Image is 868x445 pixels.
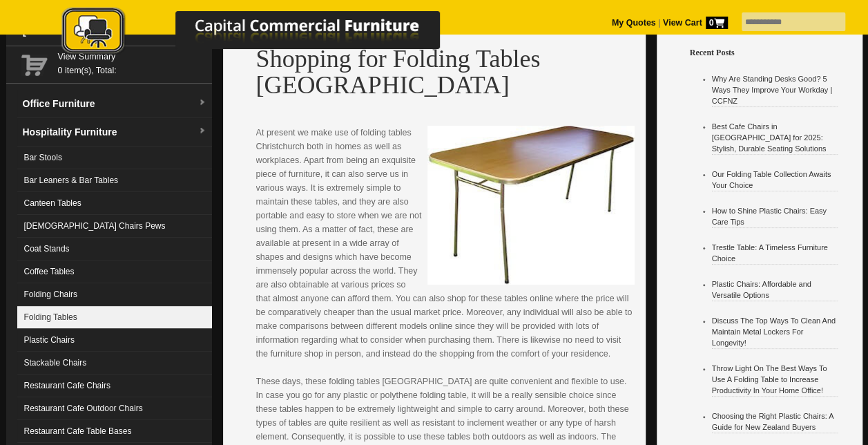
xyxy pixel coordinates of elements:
a: Restaurant Cafe Chairs [17,375,212,397]
a: [DEMOGRAPHIC_DATA] Chairs Pews [17,215,212,238]
a: Plastic Chairs: Affordable and Versatile Options [712,280,811,299]
a: Throw Light On The Best Ways To Use A Folding Table to Increase Productivity In Your Home Office! [712,364,827,395]
a: Bar Stools [17,146,212,169]
a: Coat Stands [17,238,212,261]
a: Restaurant Cafe Outdoor Chairs [17,397,212,420]
a: Bar Leaners & Bar Tables [17,169,212,192]
a: Why Are Standing Desks Good? 5 Ways They Improve Your Workday | CCFNZ [712,75,832,105]
a: Office Furnituredropdown [17,90,212,118]
a: Canteen Tables [17,192,212,215]
img: Folding Tables Christchurch [427,126,635,285]
img: Capital Commercial Furniture Logo [23,7,507,57]
a: My Quotes [612,18,656,28]
strong: View Cart [663,18,728,28]
span: 0 [706,17,728,29]
a: Trestle Table: A Timeless Furniture Choice [712,243,828,263]
a: Our Folding Table Collection Awaits Your Choice [712,170,831,189]
a: Discuss The Top Ways To Clean And Maintain Metal Lockers For Longevity! [712,316,836,347]
a: How to Shine Plastic Chairs: Easy Care Tips [712,207,827,226]
a: Best Cafe Chairs in [GEOGRAPHIC_DATA] for 2025: Stylish, Durable Seating Solutions [712,122,827,153]
img: dropdown [198,99,206,107]
a: Capital Commercial Furniture Logo [23,7,507,61]
a: Folding Tables [17,306,212,329]
a: Folding Chairs [17,283,212,306]
h1: Shopping for Folding Tables [GEOGRAPHIC_DATA] [256,46,635,98]
a: Restaurant Cafe Table Bases [17,420,212,443]
a: Plastic Chairs [17,329,212,352]
a: Stackable Chairs [17,352,212,375]
a: Coffee Tables [17,261,212,283]
h4: Recent Posts [690,46,851,59]
a: Choosing the Right Plastic Chairs: A Guide for New Zealand Buyers [712,412,833,431]
img: dropdown [198,127,206,135]
a: Hospitality Furnituredropdown [17,118,212,146]
a: View Cart0 [660,18,727,28]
